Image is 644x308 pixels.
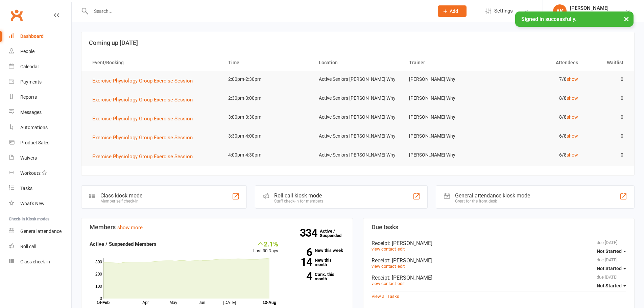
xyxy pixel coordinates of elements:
span: Exercise Physiology Group Exercise Session [92,97,193,103]
td: [PERSON_NAME] Why [403,147,494,163]
button: Exercise Physiology Group Exercise Session [92,96,197,104]
td: [PERSON_NAME] Why [403,71,494,87]
span: : [PERSON_NAME] [389,275,432,281]
div: What's New [20,201,45,206]
th: Attendees [494,54,584,71]
strong: Active / Suspended Members [90,241,157,247]
button: Not Started [597,280,626,292]
a: Messages [9,105,71,120]
a: view contact [372,281,396,286]
span: Exercise Physiology Group Exercise Session [92,116,193,122]
a: Roll call [9,239,71,254]
div: Automations [20,125,48,130]
a: Payments [9,74,71,90]
td: [PERSON_NAME] Why [403,109,494,125]
div: Class check-in [20,259,50,264]
a: show [567,133,578,139]
div: Last 30 Days [253,240,278,255]
div: Staying Active Dee Why [570,11,619,17]
a: show [567,152,578,158]
span: Settings [494,3,513,19]
a: Reports [9,90,71,105]
div: Class kiosk mode [100,192,142,199]
td: 0 [584,90,629,106]
a: show [567,114,578,120]
a: What's New [9,196,71,211]
div: Receipt [372,240,626,246]
td: 7/8 [494,71,584,87]
div: Staff check-in for members [274,199,323,204]
td: Active Seniors [PERSON_NAME] Why [313,90,403,106]
a: Automations [9,120,71,135]
a: View all Tasks [372,294,399,299]
span: Exercise Physiology Group Exercise Session [92,135,193,141]
span: Not Started [597,248,622,254]
div: [PERSON_NAME] [570,5,619,11]
td: Active Seniors [PERSON_NAME] Why [313,147,403,163]
div: AK [553,4,567,18]
div: People [20,49,34,54]
a: Clubworx [8,7,25,24]
h3: Members [90,224,344,231]
strong: 334 [300,228,320,238]
div: General attendance kiosk mode [455,192,530,199]
div: Roll call kiosk mode [274,192,323,199]
td: Active Seniors [PERSON_NAME] Why [313,71,403,87]
th: Time [222,54,313,71]
a: show [567,76,578,82]
div: General attendance [20,229,62,234]
div: Workouts [20,170,41,176]
th: Waitlist [584,54,629,71]
div: Great for the front desk [455,199,530,204]
th: Location [313,54,403,71]
div: Reports [20,94,37,100]
div: Waivers [20,155,37,161]
span: Exercise Physiology Group Exercise Session [92,153,193,160]
a: Waivers [9,150,71,166]
span: : [PERSON_NAME] [389,240,432,246]
div: Receipt [372,257,626,264]
div: Calendar [20,64,39,69]
td: 3:00pm-3:30pm [222,109,313,125]
a: edit [398,246,405,252]
button: Exercise Physiology Group Exercise Session [92,115,197,123]
div: Tasks [20,186,32,191]
td: 0 [584,128,629,144]
a: Tasks [9,181,71,196]
a: 6New this week [288,248,344,253]
strong: 6 [288,247,312,257]
span: Signed in successfully. [521,16,576,22]
td: [PERSON_NAME] Why [403,90,494,106]
div: Messages [20,110,42,115]
td: Active Seniors [PERSON_NAME] Why [313,128,403,144]
button: Exercise Physiology Group Exercise Session [92,152,197,161]
div: Receipt [372,275,626,281]
button: Not Started [597,262,626,275]
td: 6/8 [494,147,584,163]
a: People [9,44,71,59]
td: [PERSON_NAME] Why [403,128,494,144]
div: Member self check-in [100,199,142,204]
td: 3:30pm-4:00pm [222,128,313,144]
a: 14New this month [288,258,344,267]
td: 0 [584,147,629,163]
div: Payments [20,79,42,85]
a: view contact [372,264,396,269]
th: Trainer [403,54,494,71]
span: Not Started [597,283,622,288]
a: edit [398,281,405,286]
td: 8/8 [494,90,584,106]
div: Roll call [20,244,36,249]
input: Search... [89,6,429,16]
button: × [620,11,633,26]
h3: Due tasks [372,224,626,231]
span: : [PERSON_NAME] [389,257,432,264]
a: Product Sales [9,135,71,150]
span: Exercise Physiology Group Exercise Session [92,78,193,84]
td: 0 [584,71,629,87]
td: 4:00pm-4:30pm [222,147,313,163]
a: Workouts [9,166,71,181]
a: show [567,95,578,101]
strong: 4 [288,271,312,281]
td: 2:00pm-2:30pm [222,71,313,87]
